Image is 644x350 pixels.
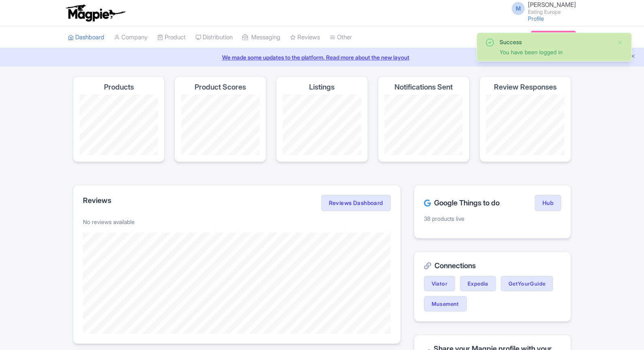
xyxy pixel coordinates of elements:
[424,276,455,291] a: Viator
[531,31,576,43] a: Subscription
[507,2,576,15] a: M [PERSON_NAME] Eating Europe
[424,296,467,312] a: Musement
[500,48,610,56] div: You have been logged in
[290,26,320,49] a: Reviews
[424,199,500,207] h2: Google Things to do
[500,38,610,46] div: Success
[68,26,104,49] a: Dashboard
[617,38,623,47] button: Close
[424,214,561,223] p: 38 products live
[528,9,576,15] small: Eating Europe
[242,26,280,49] a: Messaging
[104,83,134,91] h4: Products
[195,83,246,91] h4: Product Scores
[195,26,233,49] a: Distribution
[460,276,496,291] a: Expedia
[64,4,127,22] img: logo-ab69f6fb50320c5b225c76a69d11143b.png
[424,262,561,270] h2: Connections
[528,15,544,22] a: Profile
[330,26,352,49] a: Other
[535,195,561,211] a: Hub
[512,2,525,15] span: M
[114,26,148,49] a: Company
[630,52,636,62] button: Close announcement
[394,83,453,91] h4: Notifications Sent
[157,26,186,49] a: Product
[5,53,639,62] a: We made some updates to the platform. Read more about the new layout
[321,195,391,211] a: Reviews Dashboard
[309,83,335,91] h4: Listings
[83,196,111,205] h2: Reviews
[494,83,557,91] h4: Review Responses
[501,276,553,291] a: GetYourGuide
[83,218,391,226] p: No reviews available
[528,1,576,9] span: [PERSON_NAME]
